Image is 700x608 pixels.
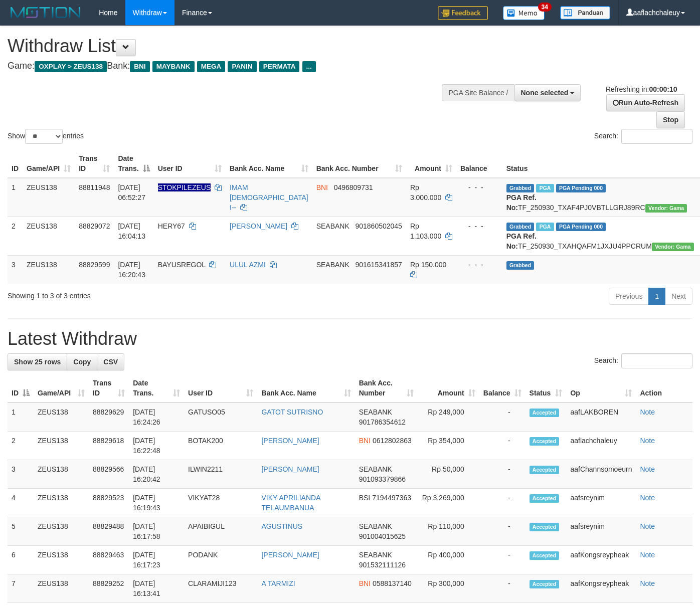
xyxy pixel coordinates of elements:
span: Copy 901860502045 to clipboard [355,222,402,230]
th: Bank Acc. Name: activate to sort column ascending [257,374,355,402]
a: 1 [648,288,665,305]
th: Date Trans.: activate to sort column descending [114,149,153,178]
span: Copy 901004015625 to clipboard [359,532,406,540]
td: PODANK [184,546,257,574]
div: Showing 1 to 3 of 3 entries [8,287,284,301]
th: Amount: activate to sort column ascending [406,149,456,178]
span: Grabbed [506,261,535,270]
td: aafsreynim [566,517,636,546]
span: Vendor URL: https://trx31.1velocity.biz [645,204,687,213]
th: Trans ID: activate to sort column ascending [75,149,114,178]
a: Note [640,579,655,587]
span: BNI [130,61,149,72]
span: [DATE] 16:20:43 [118,261,145,279]
span: PANIN [228,61,256,72]
td: aaflachchaleuy [566,432,636,460]
td: aafLAKBOREN [566,402,636,432]
a: Next [665,288,692,305]
td: CLARAMIJI123 [184,574,257,603]
td: - [479,402,526,432]
td: Rp 300,000 [418,574,479,603]
td: 4 [8,489,34,517]
span: Vendor URL: https://trx31.1velocity.biz [652,243,694,251]
td: [DATE] 16:22:48 [129,432,184,460]
img: panduan.png [560,6,610,20]
a: Note [640,408,655,416]
td: [DATE] 16:24:26 [129,402,184,432]
h1: Withdraw List [8,36,457,56]
label: Show entries [8,129,84,144]
span: Nama rekening ada tanda titik/strip, harap diedit [158,183,211,191]
a: [PERSON_NAME] [261,465,319,473]
td: aafChannsomoeurn [566,460,636,489]
span: SEABANK [359,465,392,473]
span: PGA Pending [556,184,606,192]
td: 88829566 [89,460,129,489]
th: Status [502,149,698,178]
td: 1 [8,178,23,217]
span: Copy 901615341857 to clipboard [355,261,402,269]
span: Copy 0496809731 to clipboard [334,183,373,191]
th: Balance [456,149,502,178]
div: - - - [460,260,498,270]
a: Note [640,465,655,473]
td: Rp 354,000 [418,432,479,460]
a: Note [640,494,655,502]
td: ILWIN2211 [184,460,257,489]
th: Bank Acc. Number: activate to sort column ascending [355,374,418,402]
strong: 00:00:10 [649,85,677,93]
a: [PERSON_NAME] [261,551,319,559]
td: APAIBIGUL [184,517,257,546]
a: A TARMIZI [261,579,295,587]
td: 88829618 [89,432,129,460]
td: ZEUS138 [34,432,89,460]
span: Accepted [530,466,560,474]
th: Action [636,374,692,402]
a: Note [640,551,655,559]
td: - [479,489,526,517]
td: ZEUS138 [23,217,75,255]
select: Showentries [25,129,63,144]
h1: Latest Withdraw [8,329,692,349]
th: User ID: activate to sort column ascending [184,374,257,402]
span: Rp 3.000.000 [410,183,441,201]
td: 7 [8,574,34,603]
div: - - - [460,221,498,231]
span: HERY67 [158,222,185,230]
span: ... [302,61,316,72]
span: BSI [359,494,371,502]
td: - [479,460,526,489]
span: [DATE] 06:52:27 [118,183,145,201]
div: PGA Site Balance / [442,84,514,101]
td: ZEUS138 [34,460,89,489]
td: aafsreynim [566,489,636,517]
span: Copy 7194497363 to clipboard [372,494,411,502]
img: MOTION_logo.png [8,5,84,20]
td: [DATE] 16:13:41 [129,574,184,603]
td: aafKongsreypheak [566,546,636,574]
td: 88829488 [89,517,129,546]
span: Marked by aafsreyleap [536,184,554,192]
td: - [479,574,526,603]
a: AGUSTINUS [261,522,302,530]
a: Note [640,437,655,445]
td: 5 [8,517,34,546]
span: BAYUSREGOL [158,261,206,269]
td: [DATE] 16:19:43 [129,489,184,517]
b: PGA Ref. No: [506,232,537,250]
span: MEGA [197,61,226,72]
span: Accepted [530,437,560,446]
td: [DATE] 16:17:58 [129,517,184,546]
a: [PERSON_NAME] [230,222,287,230]
span: SEABANK [359,551,392,559]
a: Copy [67,353,97,370]
td: ZEUS138 [34,489,89,517]
span: SEABANK [359,408,392,416]
span: SEABANK [359,522,392,530]
td: ZEUS138 [34,517,89,546]
td: 6 [8,546,34,574]
span: Accepted [530,409,560,417]
a: VIKY APRILIANDA TELAUMBANUA [261,494,320,512]
span: SEABANK [316,261,349,269]
span: CSV [103,358,118,366]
